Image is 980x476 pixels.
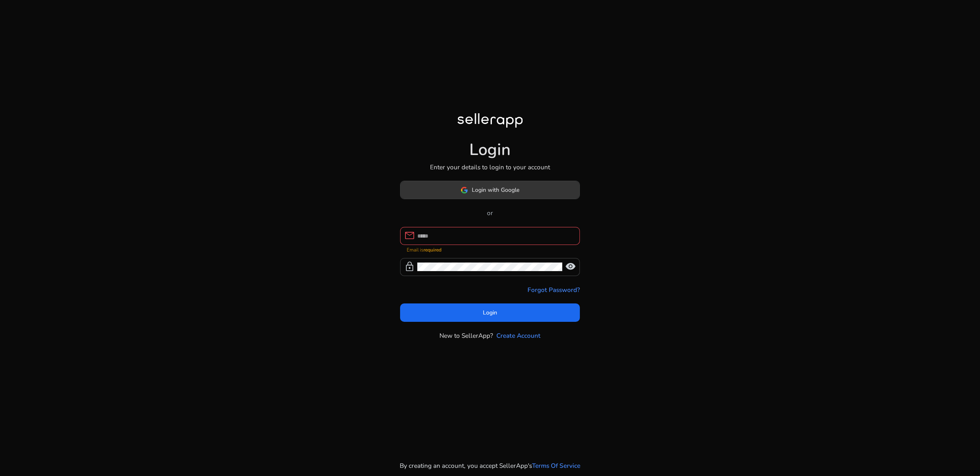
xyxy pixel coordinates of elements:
span: Login [483,308,497,317]
p: or [400,208,580,218]
span: lock [404,261,415,272]
a: Forgot Password? [527,285,580,294]
button: Login with Google [400,181,580,199]
span: mail [404,230,415,241]
p: New to SellerApp? [439,331,493,340]
img: google-logo.svg [461,186,468,194]
button: Login [400,303,580,322]
a: Create Account [496,331,541,340]
mat-error: Email is [407,245,574,254]
p: Enter your details to login to your account [430,162,550,172]
span: Login with Google [472,186,520,194]
h1: Login [469,140,511,160]
span: visibility [565,261,576,272]
a: Terms Of Service [532,461,580,470]
strong: required [423,247,441,253]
